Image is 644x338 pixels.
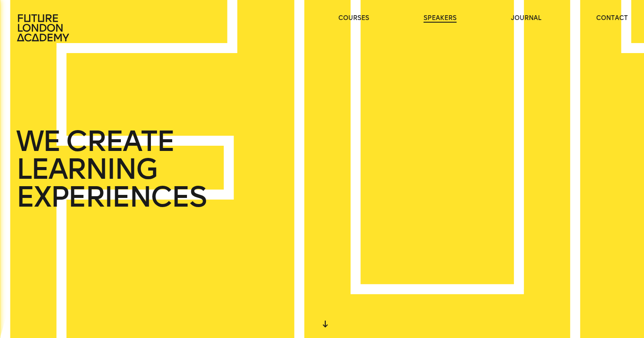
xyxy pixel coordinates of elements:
a: journal [511,14,541,23]
span: EXPERIENCES [16,183,206,211]
span: WE [16,127,60,155]
a: speakers [424,14,457,23]
span: LEARNING [16,155,157,183]
a: courses [338,14,369,23]
span: CREATE [66,127,174,155]
a: contact [596,14,628,23]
